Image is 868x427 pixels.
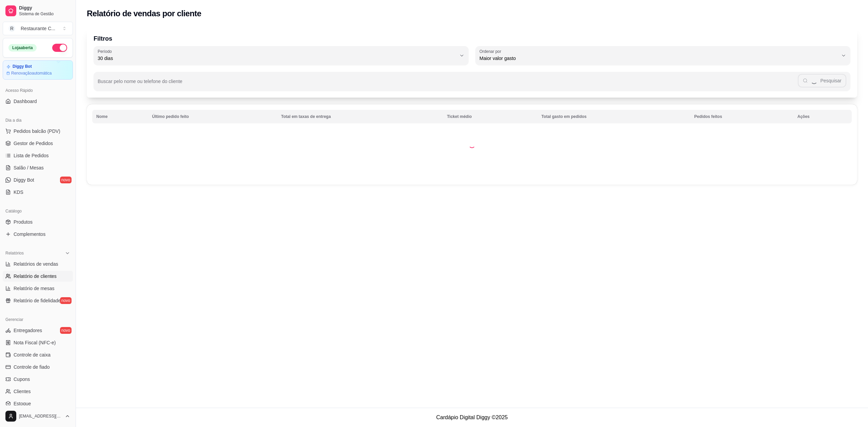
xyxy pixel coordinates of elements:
[14,140,53,147] span: Gestor de Pedidos
[479,48,504,54] label: Ordenar por
[3,206,73,217] div: Catálogo
[3,3,73,19] a: DiggySistema de Gestão
[3,314,73,325] div: Gerenciar
[98,55,456,62] span: 30 dias
[14,164,44,171] span: Salão / Mesas
[3,337,73,348] a: Nota Fiscal (NFC-e)
[52,44,67,52] button: Alterar Status
[479,55,838,62] span: Maior valor gasto
[14,98,37,105] span: Dashboard
[3,162,73,173] a: Salão / Mesas
[3,398,73,409] a: Estoque
[21,25,55,32] div: Restaurante C ...
[87,8,201,19] h2: Relatório de vendas por cliente
[3,60,73,80] a: Diggy BotRenovaçãoautomática
[19,413,62,419] span: [EMAIL_ADDRESS][DOMAIN_NAME]
[475,46,850,65] button: Ordenar porMaior valor gasto
[14,400,31,407] span: Estoque
[14,364,50,370] span: Controle de fiado
[3,362,73,372] a: Controle de fiado
[14,388,31,395] span: Clientes
[5,250,24,256] span: Relatórios
[76,408,868,427] footer: Cardápio Digital Diggy © 2025
[3,22,73,35] button: Select a team
[3,85,73,96] div: Acesso Rápido
[14,219,33,225] span: Produtos
[98,81,798,87] input: Buscar pelo nome ou telefone do cliente
[14,285,55,292] span: Relatório de mesas
[469,141,475,148] div: Loading
[3,259,73,269] a: Relatórios de vendas
[94,34,850,43] p: Filtros
[14,327,42,334] span: Entregadores
[14,376,30,383] span: Cupons
[14,261,58,267] span: Relatórios de vendas
[3,271,73,282] a: Relatório de clientes
[3,229,73,240] a: Complementos
[3,115,73,126] div: Dia a dia
[3,408,73,424] button: [EMAIL_ADDRESS][DOMAIN_NAME]
[3,374,73,385] a: Cupons
[14,231,45,238] span: Complementos
[14,351,51,358] span: Controle de caixa
[14,339,56,346] span: Nota Fiscal (NFC-e)
[3,175,73,185] a: Diggy Botnovo
[19,5,70,11] span: Diggy
[14,189,23,196] span: KDS
[14,128,60,135] span: Pedidos balcão (PDV)
[3,138,73,149] a: Gestor de Pedidos
[3,325,73,336] a: Entregadoresnovo
[11,70,52,76] article: Renovação automática
[14,297,61,304] span: Relatório de fidelidade
[3,187,73,198] a: KDS
[13,64,32,69] article: Diggy Bot
[3,295,73,306] a: Relatório de fidelidadenovo
[14,177,34,183] span: Diggy Bot
[3,349,73,360] a: Controle de caixa
[3,150,73,161] a: Lista de Pedidos
[3,96,73,107] a: Dashboard
[8,44,37,52] div: Loja aberta
[3,386,73,397] a: Clientes
[3,126,73,137] button: Pedidos balcão (PDV)
[98,48,114,54] label: Período
[14,152,49,159] span: Lista de Pedidos
[19,11,70,17] span: Sistema de Gestão
[3,217,73,227] a: Produtos
[94,46,469,65] button: Período30 dias
[8,25,15,32] span: R
[3,283,73,294] a: Relatório de mesas
[14,273,57,280] span: Relatório de clientes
